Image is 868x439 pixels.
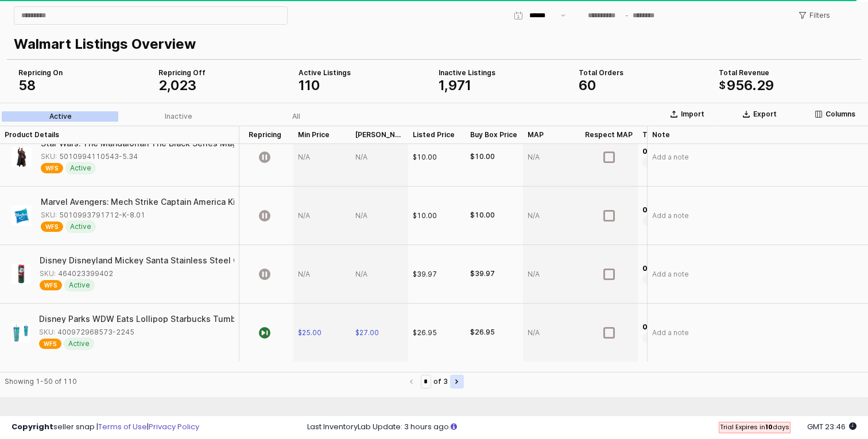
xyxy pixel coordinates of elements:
span: , [167,75,170,92]
span: WFS [41,161,63,172]
div: 400972968573-2245 [39,325,134,336]
div: Active [49,111,72,119]
div: Total Orders [579,67,710,76]
span: Repricing [249,129,281,138]
span: 2025-08-12 23:46 GMT [807,421,857,432]
span: 60 [579,75,596,92]
div: Previous Period: 0.0 (+0%) [642,203,665,224]
span: Respect MAP [585,129,633,138]
img: Disney Disneyland Mickey Santa Stainless Steel Christmas Travel Tumbler New [11,262,30,282]
span: , [444,75,448,92]
p: Columns [826,108,855,117]
span: SKU: [41,208,57,219]
div: +0% [642,273,665,283]
span: 110 [299,77,320,91]
span: WFS [40,278,62,289]
div: Previous Period: 0.0 (+0%) [642,145,665,166]
span: 60 [579,77,596,91]
div: Inactive [165,111,192,119]
div: +0% [642,214,665,224]
span: MAP [528,129,544,138]
div: seller snap | | [11,422,199,433]
span: SKU: [41,150,57,160]
label: of 3 [433,374,448,386]
div: 464023399402 [40,267,113,277]
p: Export [753,108,777,117]
span: Min Price [298,129,330,138]
button: Columns [807,103,863,122]
span: . [752,75,757,92]
span: Add a note [652,209,689,219]
button: Next page [450,373,464,387]
i: Click here to read more about un-synced listings. [451,423,457,430]
div: Showing 1-50 of 110 [5,374,405,386]
label: Active [2,110,119,120]
span: Add a note [652,151,689,160]
div: Last InventoryLab Update: 3 hours ago. [307,422,857,433]
span: Trial Expires in days [720,422,789,432]
span: 0 [642,262,665,272]
span: 2,023 [158,77,196,91]
input: Page [421,374,431,386]
div: $10.00 [413,209,437,219]
span: Listed Price [413,129,455,138]
span: Buy Box Price [470,129,517,138]
span: Note [652,129,670,138]
b: 10 [765,422,773,432]
label: Inactive [119,110,237,120]
div: Repricing On [18,67,149,76]
button: Import [656,103,719,122]
span: Add a note [652,327,689,336]
span: 1 [439,75,444,92]
div: Previous Period: 0.0 (+0%) [642,320,665,341]
div: Active Listings [299,67,429,76]
img: Marvel Avengers: Mech Strike Captain America Kids Toy Action Figure for Boys and Girls (8) [11,204,32,224]
span: 971 [448,75,471,92]
div: $26.95 [413,326,437,336]
div: $10.00 [413,150,437,161]
div: Previous Period: 0.0 (+0%) [642,262,665,283]
span: 58 [18,77,36,91]
span: 956 [727,75,752,92]
span: SKU: [39,325,55,336]
div: $39.97 [413,267,437,278]
span: 0 [642,145,665,155]
span: 2 [158,75,167,92]
span: Active [64,336,94,348]
div: $10.00 [470,209,495,219]
span: 58 [18,75,36,92]
span: Product Details [5,129,59,138]
span: 023 [170,75,196,92]
span: $956.29 [719,77,774,91]
span: Add a note [652,268,689,277]
span: [PERSON_NAME] [355,129,404,138]
div: Repricing Off [158,67,289,76]
a: Privacy Policy [149,421,199,432]
span: $25.00 [298,327,321,336]
span: $27.00 [355,327,379,336]
div: 5010993791712-K-8.01 [41,208,145,219]
span: 110 [299,75,320,92]
p: Import [681,108,704,117]
div: $26.95 [470,326,495,336]
span: WFS [41,220,63,230]
span: 1,971 [439,77,471,91]
span: Active [64,277,95,290]
div: 5010994110543-5.34 [41,150,138,160]
div: $39.97 [470,267,495,277]
button: Show suggestions [556,5,570,22]
span: $ [719,79,726,89]
p: Walmart Listings Overview [14,32,850,53]
span: 0 [642,203,665,213]
div: Disney Parks WDW Eats Lollipop Starbucks Tumbler with Straw [39,313,291,321]
div: +0% [642,331,665,341]
button: Filters [794,5,835,23]
img: Star Wars: The Mandalorian The Black Series Magistrate Greef Karga Kids Toy Action Figure for Boy... [11,145,32,165]
span: Active [65,219,96,231]
span: SKU: [40,267,56,277]
a: Terms of Use [98,421,147,432]
strong: Copyright [11,421,53,432]
div: Marvel Avengers: Mech Strike Captain America Kids Toy Action Figure for Boys and Girls (8) [41,196,403,204]
p: Filters [809,9,830,18]
span: WFS [39,337,61,347]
